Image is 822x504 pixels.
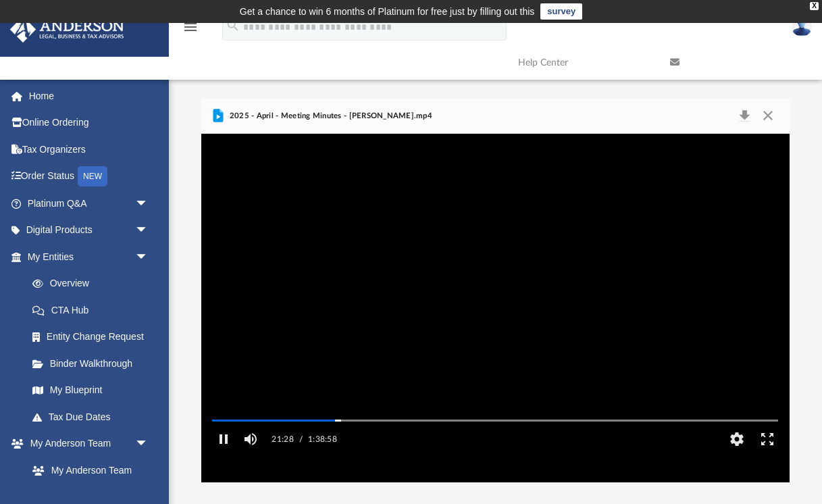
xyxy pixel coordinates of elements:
a: My Blueprint [19,377,162,404]
a: Platinum Q&Aarrow_drop_down [9,190,169,217]
span: arrow_drop_down [135,190,162,218]
a: CTA Hub [19,297,169,324]
button: Settings [721,426,752,453]
button: Mute [238,426,263,453]
div: Get a chance to win 6 months of Platinum for free just by filling out this [240,3,535,20]
a: menu [182,26,199,35]
div: File preview [201,134,789,482]
a: Digital Productsarrow_drop_down [9,217,169,244]
a: Binder Walkthrough [19,350,169,377]
a: Overview [19,270,169,297]
img: Anderson Advisors Platinum Portal [6,16,128,43]
button: Enter fullscreen [752,426,782,453]
a: Order StatusNEW [9,163,169,191]
span: / [299,426,303,453]
div: Preview [201,99,789,483]
button: Pause [208,426,238,453]
a: Home [9,82,169,109]
a: Tax Organizers [9,136,169,163]
button: Close [756,107,780,126]
span: arrow_drop_down [135,243,162,271]
span: arrow_drop_down [135,430,162,458]
a: My Anderson Teamarrow_drop_down [9,430,162,457]
div: Media Slider [201,415,789,426]
a: Entity Change Request [19,324,169,351]
i: search [226,18,240,33]
a: My Anderson Team [19,457,155,484]
a: survey [540,3,582,20]
button: Download [732,107,756,126]
span: 2025 - April - Meeting Minutes - [PERSON_NAME].mp4 [226,110,432,122]
img: User Pic [792,17,812,36]
a: My Entitiesarrow_drop_down [9,243,169,270]
a: Online Ordering [9,109,169,136]
div: close [810,2,819,10]
label: 1:38:58 [308,426,337,453]
label: 21:28 [272,426,293,453]
a: Help Center [508,36,660,89]
i: menu [182,19,199,35]
div: NEW [78,166,107,186]
span: arrow_drop_down [135,217,162,245]
a: Tax Due Dates [19,403,169,430]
